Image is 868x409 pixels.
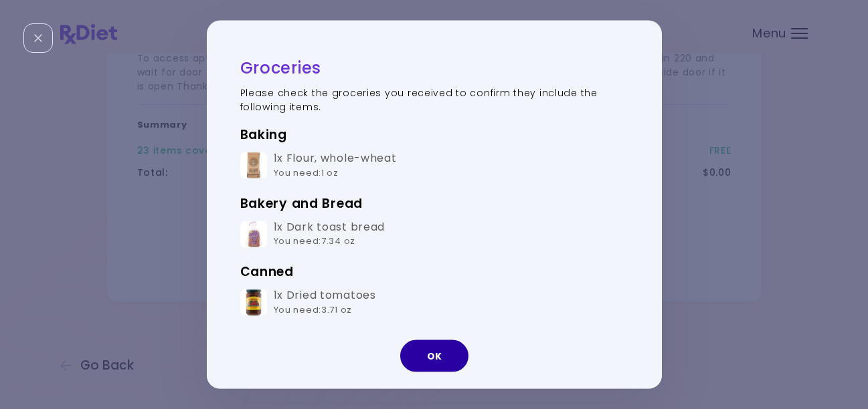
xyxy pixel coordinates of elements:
div: 1x Dried tomatoes [274,289,376,317]
div: 1x Flour, whole-wheat [274,152,397,180]
h3: Condiments [240,329,628,351]
h3: Canned [240,261,628,283]
button: OK [400,339,468,372]
h2: Groceries [240,57,628,78]
div: 1x Dark toast bread [274,220,385,249]
h3: Bakery and Bread [240,192,628,214]
span: You need : 3.71 oz [274,303,353,315]
div: Close [23,23,53,53]
span: You need : 1 oz [274,166,339,178]
h3: Baking [240,124,628,146]
span: You need : 7.34 oz [274,235,356,247]
p: Please check the groceries you received to confirm they include the following items. [240,86,628,114]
